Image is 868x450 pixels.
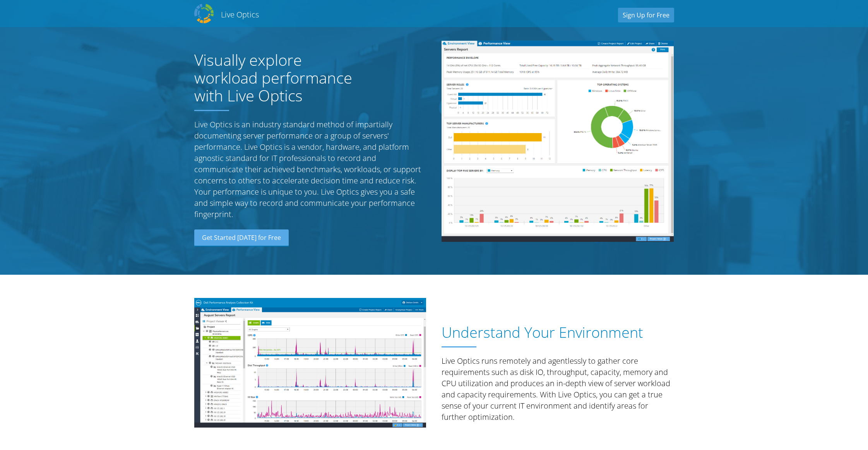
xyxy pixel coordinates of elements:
img: Server Report [442,41,674,242]
p: Live Optics is an industry standard method of impartially documenting server performance or a gro... [194,119,426,220]
a: Sign Up for Free [618,8,674,22]
h1: Understand Your Environment [442,324,670,341]
h1: Visually explore workload performance with Live Optics [194,51,368,104]
a: Get Started [DATE] for Free [194,229,289,246]
img: Understand Your Environment [194,298,426,428]
h2: Live Optics [221,9,259,20]
img: Dell Dpack [194,4,214,23]
p: Live Optics runs remotely and agentlessly to gather core requirements such as disk IO, throughput... [442,355,674,423]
